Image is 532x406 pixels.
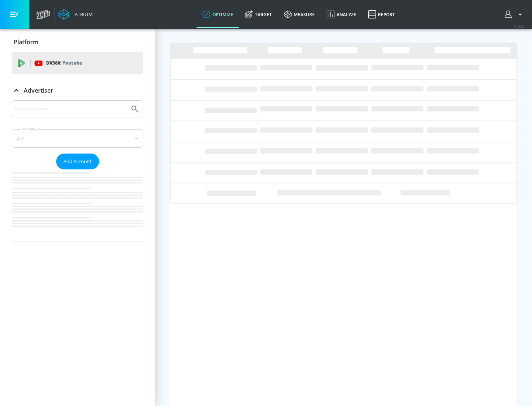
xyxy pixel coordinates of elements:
a: Atrium [58,9,93,20]
label: Sort By [21,127,37,131]
a: optimize [197,1,239,28]
a: measure [278,1,321,28]
a: Target [239,1,278,28]
div: Advertiser [12,80,143,101]
button: Add Account [56,154,99,169]
nav: list of Advertiser [12,169,143,241]
a: Report [362,1,401,28]
input: Search by name [15,104,127,114]
p: DV360: [46,59,82,67]
p: Platform [14,38,38,46]
span: v 4.24.0 [514,24,525,28]
p: Youtube [62,59,82,67]
p: Advertiser [24,86,53,94]
div: A-Z [12,129,143,148]
a: Analyze [321,1,362,28]
div: Atrium [72,11,93,18]
div: Platform [12,32,143,52]
span: Add Account [64,157,92,166]
div: DV360: Youtube [12,52,143,74]
div: Advertiser [12,100,143,241]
